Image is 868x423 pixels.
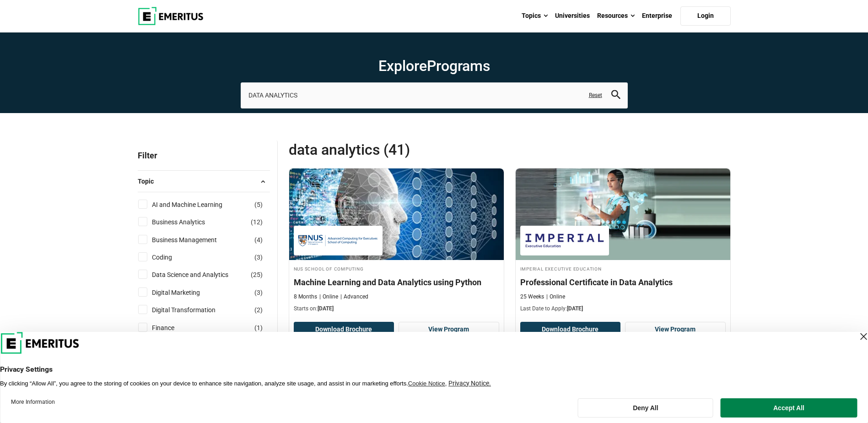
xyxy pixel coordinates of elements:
[289,168,504,318] a: AI and Machine Learning Course by NUS School of Computing - September 30, 2025 NUS School of Comp...
[241,82,628,108] input: search-page
[257,324,260,331] span: 1
[241,57,628,75] h1: Explore
[319,293,338,301] p: Online
[516,168,730,318] a: AI and Machine Learning Course by Imperial Executive Education - August 28, 2025 Imperial Executi...
[253,218,260,226] span: 12
[399,322,499,337] a: View Program
[525,230,604,251] img: Imperial Executive Education
[257,289,260,296] span: 3
[251,270,263,280] span: ( )
[294,322,394,337] button: Download Brochure
[152,270,247,280] a: Data Science and Analytics
[152,217,223,227] a: Business Analytics
[520,305,726,313] p: Last Date to Apply:
[152,252,190,262] a: Coding
[254,235,263,245] span: ( )
[589,92,602,99] a: Reset search
[257,306,260,314] span: 2
[546,293,565,301] p: Online
[680,6,731,26] a: Login
[152,323,193,333] a: Finance
[289,168,504,260] img: Machine Learning and Data Analytics using Python | Online AI and Machine Learning Course
[520,322,621,337] button: Download Brochure
[138,176,161,186] span: Topic
[520,265,726,272] h4: Imperial Executive Education
[152,200,241,210] a: AI and Machine Learning
[254,287,263,298] span: ( )
[625,322,726,337] a: View Program
[251,217,263,227] span: ( )
[567,305,583,312] span: [DATE]
[254,305,263,315] span: ( )
[294,277,499,288] h4: Machine Learning and Data Analytics using Python
[611,90,620,101] button: search
[138,174,270,188] button: Topic
[253,271,260,278] span: 25
[298,230,378,251] img: NUS School of Computing
[294,293,317,301] p: 8 Months
[257,254,260,261] span: 3
[254,252,263,262] span: ( )
[294,265,499,272] h4: NUS School of Computing
[257,236,260,244] span: 4
[289,141,510,159] span: DATA ANALYTICS (41)
[318,305,334,312] span: [DATE]
[340,293,368,301] p: Advanced
[611,92,620,101] a: search
[294,305,499,313] p: Starts on:
[257,201,260,208] span: 5
[254,323,263,333] span: ( )
[138,141,270,170] p: Filter
[254,200,263,210] span: ( )
[520,293,544,301] p: 25 Weeks
[152,287,218,298] a: Digital Marketing
[152,235,235,245] a: Business Management
[152,305,234,315] a: Digital Transformation
[520,277,726,288] h4: Professional Certificate in Data Analytics
[427,57,490,75] span: Programs
[516,168,730,260] img: Professional Certificate in Data Analytics | Online AI and Machine Learning Course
